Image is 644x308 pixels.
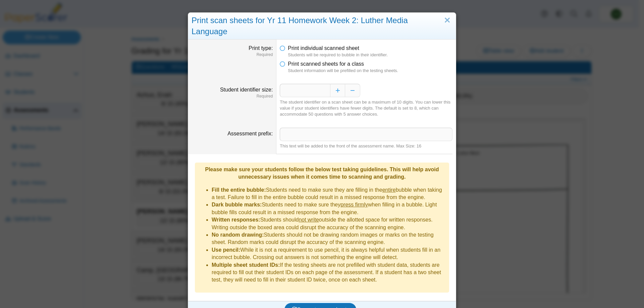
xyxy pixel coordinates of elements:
[299,217,319,223] u: not write
[212,186,446,201] li: Students need to make sure they are filling in the bubble when taking a test. Failure to fill in ...
[288,68,452,74] dfn: Student information will be prefilled on the testing sheets.
[227,131,273,136] label: Assessment prefix
[212,217,260,223] b: Written responses:
[442,15,452,26] a: Close
[188,13,456,40] div: Print scan sheets for Yr 11 Homework Week 2: Luther Media Language
[340,202,368,207] u: press firmly
[280,99,452,118] div: The student identifier on a scan sheet can be a maximum of 10 digits. You can lower this value if...
[212,202,262,207] b: Dark bubble marks:
[220,87,273,93] label: Student identifier size
[212,247,240,253] b: Use pencil:
[212,187,266,193] b: Fill the entire bubble:
[205,167,439,180] b: Please make sure your students follow the below test taking guidelines. This will help avoid unne...
[330,84,345,97] button: Increase
[212,246,446,261] li: While it is not a requirement to use pencil, it is always helpful when students fill in an incorr...
[288,45,359,51] span: Print individual scanned sheet
[212,262,280,268] b: Multiple sheet student IDs:
[288,52,452,58] dfn: Students will be required to bubble in their identifier.
[288,61,364,67] span: Print scanned sheets for a class
[280,143,452,149] div: This text will be added to the front of the assessment name. Max Size: 16
[345,84,360,97] button: Decrease
[249,45,273,51] label: Print type
[212,232,264,238] b: No random drawing:
[212,261,446,284] li: If the testing sheets are not prefilled with student data, students are required to fill out thei...
[192,94,273,99] dfn: Required
[192,52,273,58] dfn: Required
[212,201,446,216] li: Students need to make sure they when filling in a bubble. Light bubble fills could result in a mi...
[382,187,396,193] u: entire
[212,216,446,231] li: Students should outside the allotted space for written responses. Writing outside the boxed area ...
[212,231,446,246] li: Students should not be drawing random images or marks on the testing sheet. Random marks could di...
